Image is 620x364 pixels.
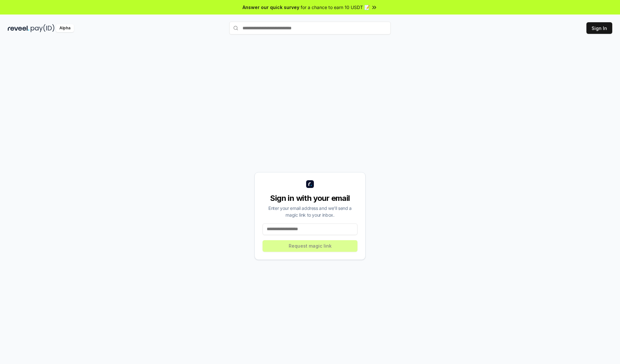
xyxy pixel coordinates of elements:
span: for a chance to earn 10 USDT 📝 [301,4,370,11]
div: Alpha [56,24,74,32]
div: Sign in with your email [263,193,357,203]
img: logo_small [306,180,314,188]
div: Enter your email address and we’ll send a magic link to your inbox. [263,205,357,218]
img: pay_id [31,24,55,32]
span: Answer our quick survey [243,4,299,11]
img: reveel_dark [8,24,29,32]
button: Sign In [586,22,612,34]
